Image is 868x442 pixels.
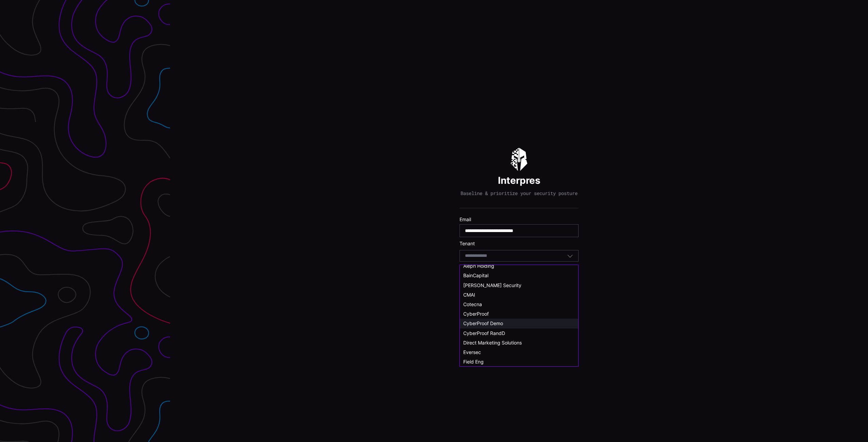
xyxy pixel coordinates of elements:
span: Aleph Holding [463,263,494,269]
span: CyberProof RandD [463,330,505,336]
span: Cotecna [463,301,482,307]
h1: Interpres [498,174,540,187]
label: Tenant [460,241,579,247]
span: [PERSON_NAME] Security [463,282,521,288]
span: CyberProof [463,311,489,317]
span: Direct Marketing Solutions [463,340,522,346]
span: CyberProof Demo [463,320,503,326]
p: Baseline & prioritize your security posture [461,190,578,196]
span: Eversec [463,349,481,355]
button: Toggle options menu [567,253,573,259]
label: Email [460,216,579,223]
span: BainCapital [463,272,488,278]
span: CMAI [463,292,475,298]
span: Field Eng [463,359,484,365]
